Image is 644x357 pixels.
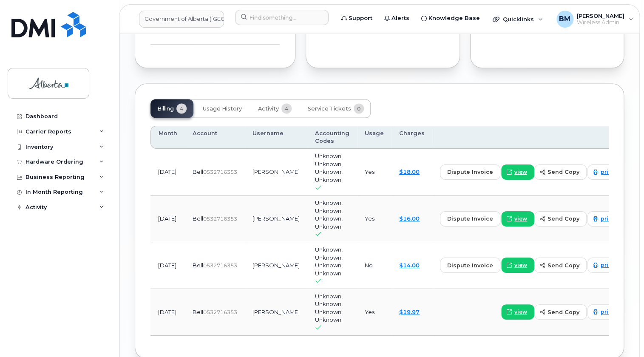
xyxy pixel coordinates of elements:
[501,164,534,179] a: view
[514,215,527,222] span: view
[150,195,185,242] td: [DATE]
[235,10,329,25] input: Find something...
[357,125,392,149] th: Usage
[440,211,500,226] button: dispute invoice
[399,168,420,175] a: $18.00
[245,289,307,335] td: [PERSON_NAME]
[534,257,587,272] button: send copy
[440,257,500,272] button: dispute invoice
[139,11,224,28] a: Government of Alberta (GOA)
[501,257,534,272] a: view
[315,292,343,323] span: Unknown, Unknown, Unknown, Unknown
[315,152,343,183] span: Unknown, Unknown, Unknown, Unknown
[514,261,527,269] span: view
[378,10,415,27] a: Alerts
[150,148,185,195] td: [DATE]
[392,14,409,23] span: Alerts
[534,211,587,226] button: send copy
[354,103,364,113] span: 0
[335,10,378,27] a: Support
[392,125,432,149] th: Charges
[203,215,237,221] span: 0532716353
[203,309,237,315] span: 0532716353
[601,168,614,176] span: print
[245,148,307,195] td: [PERSON_NAME]
[349,14,372,23] span: Support
[514,308,527,315] span: view
[548,214,579,222] span: send copy
[428,14,480,23] span: Knowledge Base
[447,214,493,222] span: dispute invoice
[193,215,203,221] span: Bell
[357,148,392,195] td: Yes
[577,19,624,26] span: Wireless Admin
[150,289,185,335] td: [DATE]
[357,195,392,242] td: Yes
[548,167,579,176] span: send copy
[193,308,203,315] span: Bell
[357,289,392,335] td: Yes
[577,12,624,19] span: [PERSON_NAME]
[150,125,185,149] th: Month
[514,168,527,176] span: view
[550,11,639,28] div: Bonnie Mallette
[281,103,292,113] span: 4
[601,261,614,269] span: print
[503,16,534,23] span: Quicklinks
[601,215,614,222] span: print
[440,164,500,179] button: dispute invoice
[245,242,307,289] td: [PERSON_NAME]
[315,246,343,276] span: Unknown, Unknown, Unknown, Unknown
[258,105,279,112] span: Activity
[559,14,570,24] span: BM
[150,242,185,289] td: [DATE]
[534,304,587,319] button: send copy
[185,125,245,149] th: Account
[357,242,392,289] td: No
[203,262,237,268] span: 0532716353
[587,211,621,226] a: print
[193,261,203,268] span: Bell
[447,167,493,176] span: dispute invoice
[534,164,587,179] button: send copy
[587,257,621,272] a: print
[601,308,614,315] span: print
[587,304,621,319] a: print
[203,168,237,175] span: 0532716353
[548,308,579,316] span: send copy
[399,308,420,315] a: $19.97
[447,261,493,269] span: dispute invoice
[415,10,486,27] a: Knowledge Base
[487,11,549,28] div: Quicklinks
[245,195,307,242] td: [PERSON_NAME]
[399,215,420,221] a: $16.00
[193,168,203,175] span: Bell
[307,125,357,149] th: Accounting Codes
[399,261,420,268] a: $14.00
[203,105,242,112] span: Usage History
[308,105,351,112] span: Service Tickets
[245,125,307,149] th: Username
[501,211,534,226] a: view
[501,304,534,319] a: view
[587,164,621,179] a: print
[315,199,343,229] span: Unknown, Unknown, Unknown, Unknown
[548,261,579,269] span: send copy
